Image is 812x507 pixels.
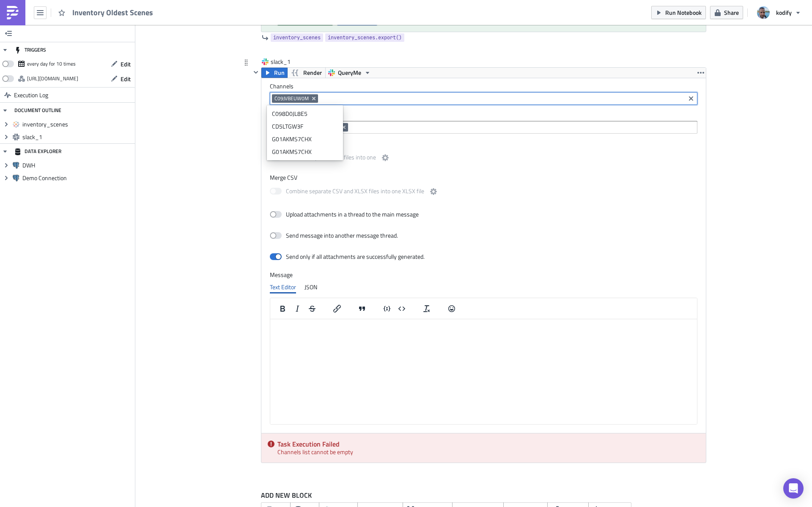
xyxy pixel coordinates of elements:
button: Run [261,68,288,78]
iframe: Rich Text Area [270,319,697,424]
div: JSON [304,281,317,293]
button: Share [710,6,743,19]
span: kodify [776,8,792,17]
label: Merge CSV [270,174,697,181]
div: DOCUMENT OUTLINE [14,103,61,118]
span: Run Notebook [665,8,702,17]
h5: Task Execution Failed [277,441,700,447]
button: QueryMe [325,68,374,78]
label: Attachments [270,111,697,119]
button: Hide content [251,67,261,77]
button: Run Notebook [651,6,706,19]
button: Insert/edit link [330,303,344,315]
button: Insert code block [395,303,409,315]
button: Emojis [444,303,459,315]
button: Remove Tag [310,94,318,103]
button: Render [287,68,326,78]
div: G01AKMS7CHX [272,135,338,143]
div: TRIGGERS [14,42,46,58]
img: Avatar [756,5,771,20]
button: Combine separate PDF files into one [380,153,390,163]
label: Upload attachments in a thread to the main message [270,211,419,218]
img: PushMetrics [6,6,19,19]
span: slack_1 [271,58,304,66]
div: C098D0JL8E5 [272,110,338,118]
button: Combine separate CSV and XLSX files into one XLSX file [428,186,439,197]
div: every day for 10 times [27,58,76,70]
span: Run [274,68,285,78]
button: Clear selected items [686,93,696,104]
label: Send message into another message thread. [270,232,399,239]
span: slack_1 [22,133,133,141]
label: Merge PDF [270,140,697,148]
div: Open Intercom Messenger [783,478,804,499]
span: inventory_scenes [22,121,133,128]
div: CD5LTGW3F [272,122,338,131]
span: Execution Log [14,88,48,103]
span: QueryMe [338,68,361,78]
span: Edit [121,74,131,83]
a: inventory_scenes.export() [325,33,404,42]
button: Strikethrough [305,303,319,315]
button: Edit [107,58,135,71]
span: Inventory Oldest Scenes [72,8,154,17]
button: Edit [107,72,135,85]
div: https://pushmetrics.io/api/v1/report/21Lwk6zLk3/webhook?token=723c5dac544f42fc8031ece340dae3f1 [27,72,78,85]
div: DATA EXPLORER [14,144,61,159]
span: Render [303,68,322,78]
button: Italic [290,303,304,315]
button: Bold [275,303,290,315]
button: Insert code line [380,303,394,315]
span: inventory_scenes.export() [328,33,402,42]
button: Blockquote [355,303,369,315]
span: inventory_scenes [273,33,321,42]
span: Demo Connection [22,174,133,182]
button: Remove Tag [340,123,348,132]
span: DWH [22,162,133,169]
label: Combine separate CSV and XLSX files into one XLSX file [270,186,439,197]
label: ADD NEW BLOCK [261,490,706,500]
div: G01AKMS7CHX [272,148,338,156]
span: Share [724,8,739,17]
div: Channels list cannot be empty [261,433,706,463]
label: Message [270,271,697,279]
span: C09JVBEUW0M [274,95,309,102]
ul: selectable options [267,105,343,160]
button: Clear formatting [420,303,434,315]
div: Send only if all attachments are successfully generated. [286,253,425,260]
button: kodify [752,3,806,22]
a: inventory_scenes [271,33,323,42]
div: Text Editor [270,281,296,293]
label: Channels [270,82,697,90]
span: Edit [121,60,131,69]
